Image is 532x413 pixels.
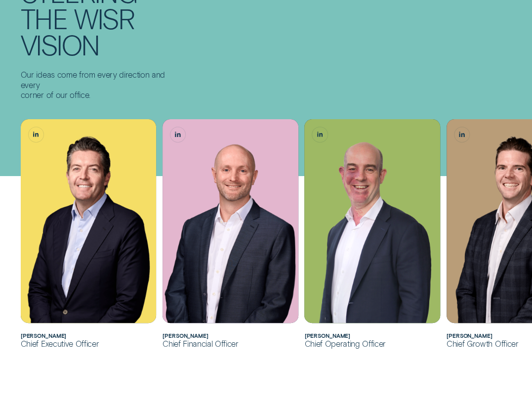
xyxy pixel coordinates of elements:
img: Sam Harding [304,119,440,323]
a: Andrew Goodwin, Chief Executive Officer LinkedIn button [29,127,43,142]
div: Chief Executive Officer [21,339,157,349]
div: Andrew Goodwin, Chief Executive Officer [21,119,157,323]
h2: Andrew Goodwin [21,332,157,339]
div: Sam Harding, Chief Operating Officer [304,119,440,323]
img: Andrew Goodwin [21,119,157,323]
h2: Sam Harding [304,332,440,339]
img: Matthew Lewis [163,119,298,323]
div: Chief Financial Officer [163,339,298,349]
div: Wisr [74,5,134,31]
div: vision [21,31,99,57]
p: Our ideas come from every direction and every corner of our office. [21,70,183,100]
a: James Goodwin, Chief Growth Officer LinkedIn button [454,127,469,142]
div: Matthew Lewis, Chief Financial Officer [163,119,298,323]
div: the [21,5,67,31]
div: Chief Operating Officer [304,339,440,349]
a: Sam Harding, Chief Operating Officer LinkedIn button [312,127,327,142]
h2: Matthew Lewis [163,332,298,339]
a: Matthew Lewis, Chief Financial Officer LinkedIn button [170,127,185,142]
